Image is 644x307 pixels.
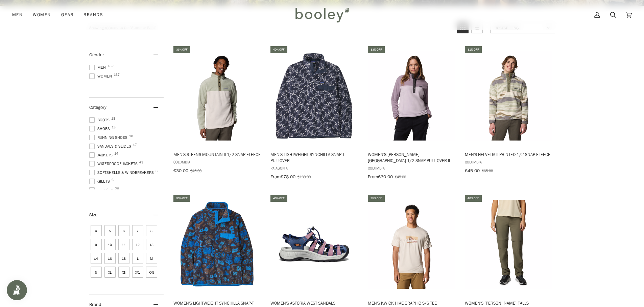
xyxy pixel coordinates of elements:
[115,187,119,190] span: 26
[112,178,114,182] span: 6
[146,239,157,250] span: Size: 13
[464,45,553,176] a: Men's Helvetia II Printed 1/2 Snap Fleece
[368,300,455,306] span: Men's Kwick Hike Graphic S/S Tee
[465,195,482,202] div: 40% off
[146,267,157,278] span: Size: XXS
[89,178,112,184] span: Gilets
[156,170,158,173] span: 6
[482,168,493,174] span: €65.00
[108,64,114,68] span: 132
[89,126,112,132] span: Shoes
[12,11,23,18] span: Men
[114,73,120,76] span: 167
[133,143,137,147] span: 17
[61,11,74,18] span: Gear
[270,174,281,180] span: From
[33,11,51,18] span: Women
[172,45,262,176] a: Men's Steens Mountain II 1/2 Snap Fleece
[395,174,406,180] span: €45.00
[114,152,118,155] span: 14
[368,174,378,180] span: From
[89,64,108,70] span: Men
[173,46,190,53] div: 33% off
[270,165,358,171] span: Patagonia
[146,253,157,264] span: Size: M
[465,46,482,53] div: 31% off
[91,225,102,236] span: Size: 4
[89,104,106,111] span: Category
[89,134,129,141] span: Running Shoes
[465,159,552,165] span: Columbia
[368,165,455,171] span: Columbia
[367,200,456,289] img: Columbia Men's Kwick Hike Graphic S/S Tee Dark Stone Heather / Peaked Lifestyle - Booley Galway
[91,253,102,264] span: Size: 14
[190,168,201,174] span: €45.00
[269,200,359,289] img: Keen Women's Astoria West Sandals Nostalgia Rose / Tangerine - Booley Galway
[270,46,287,53] div: 40% off
[368,46,385,53] div: 33% off
[269,45,359,182] a: Men's Lightweight Synchilla Snap-T Pullover
[129,134,133,138] span: 18
[118,253,129,264] span: Size: 18
[104,239,116,250] span: Size: 10
[89,152,115,158] span: Jackets
[89,170,156,176] span: Softshells & Windbreakers
[173,195,190,202] div: 30% off
[368,151,455,163] span: Women's [PERSON_NAME][GEOGRAPHIC_DATA] 1/2 Snap Pull Over II
[104,267,116,278] span: Size: XL
[139,161,143,164] span: 43
[270,195,287,202] div: 40% off
[269,51,359,141] img: Patagonia Men's Lightweight Synchilla Snap-T Pullover Synched Flight / New Navy - Booley Galway
[368,195,385,202] div: 25% off
[270,300,358,306] span: Women's Astoria West Sandals
[104,225,116,236] span: Size: 5
[464,51,553,141] img: Columbia Men's Helvetia II Printed 1/2 Snap Fleece Safari Rouge Valley - Booley Galway
[89,117,112,123] span: Boots
[173,167,188,174] span: €30.00
[104,253,116,264] span: Size: 16
[292,5,352,25] img: Booley
[367,45,456,182] a: Women's Benton Springs 1/2 Snap Pull Over II
[464,200,553,289] img: Columbia Women's Leslie Falls Convertible Pant Stone Green - Booley Galway
[270,151,358,163] span: Men's Lightweight Synchilla Snap-T Pullover
[132,267,143,278] span: Size: XXL
[132,225,143,236] span: Size: 7
[118,267,129,278] span: Size: XS
[118,239,129,250] span: Size: 11
[132,253,143,264] span: Size: L
[297,174,311,180] span: €130.00
[378,174,393,180] span: €30.00
[91,267,102,278] span: Size: S
[172,200,262,289] img: Patagonia Women's Lightweight Synchilla Snap-T Pullover Across Oceans / Pitch Blue - Booley Galway
[89,161,140,167] span: Waterproof Jackets
[89,212,97,218] span: Size
[89,187,115,193] span: Fleeces
[89,143,133,149] span: Sandals & Slides
[173,159,261,165] span: Columbia
[111,117,115,120] span: 18
[465,151,552,157] span: Men's Helvetia II Printed 1/2 Snap Fleece
[465,167,480,174] span: €45.00
[7,280,27,300] iframe: Button to open loyalty program pop-up
[84,11,103,18] span: Brands
[118,225,129,236] span: Size: 6
[89,73,114,79] span: Women
[91,239,102,250] span: Size: 9
[89,52,104,58] span: Gender
[132,239,143,250] span: Size: 12
[146,225,157,236] span: Size: 8
[112,126,116,129] span: 13
[281,174,295,180] span: €78.00
[173,151,261,157] span: Men's Steens Mountain II 1/2 Snap Fleece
